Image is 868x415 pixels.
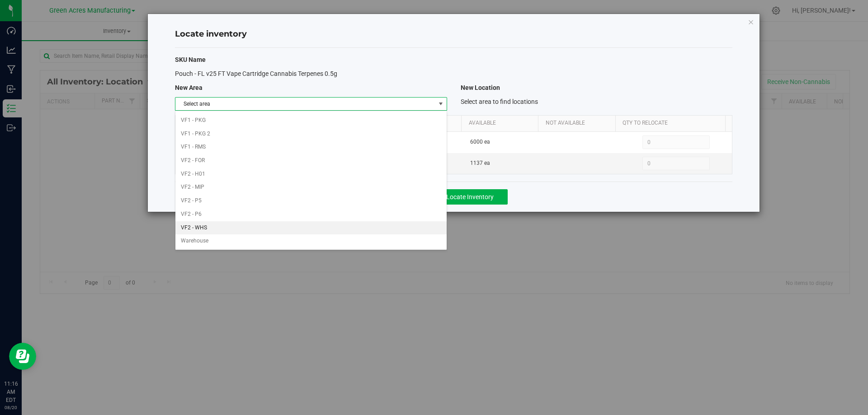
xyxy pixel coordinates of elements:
span: New Area [175,84,203,91]
li: VF1 - PKG [175,114,446,127]
a: Not Available [546,120,612,127]
span: Pouch - FL v25 FT Vape Cartridge Cannabis Terpenes 0.5g [175,70,337,77]
li: VF2 - MIP [175,181,446,194]
span: Locate Inventory [446,193,494,201]
li: VF1 - PKG 2 [175,127,446,141]
button: Locate Inventory [432,189,508,205]
li: VF2 - FOR [175,154,446,168]
span: Select area [175,98,435,110]
span: 6000 ea [470,138,490,146]
h4: Locate inventory [175,28,732,40]
a: Available [469,120,535,127]
li: VF2 - P6 [175,208,446,221]
span: select [435,98,446,110]
span: New Location [461,84,500,91]
li: VF1 - RMS [175,140,446,154]
span: 1137 ea [470,159,490,168]
li: VF2 - H01 [175,168,446,181]
span: SKU Name [175,56,206,63]
li: VF2 - P5 [175,194,446,208]
a: Qty to Relocate [623,120,722,127]
iframe: Resource center [9,343,36,370]
li: Warehouse [175,234,446,248]
span: Select area to find locations [461,98,538,105]
li: VF2 - WHS [175,221,446,235]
